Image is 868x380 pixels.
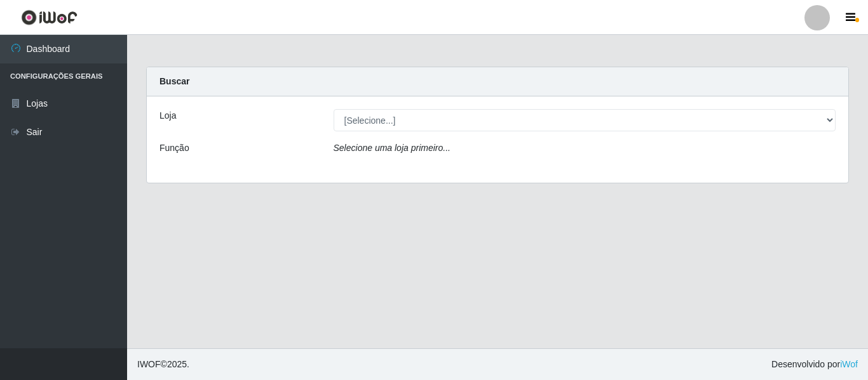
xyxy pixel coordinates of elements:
i: Selecione uma loja primeiro... [334,143,451,153]
label: Função [159,141,189,155]
span: Desenvolvido por [771,358,858,371]
span: IWOF [137,359,161,369]
label: Loja [159,109,176,122]
img: CoreUI Logo [21,10,78,25]
span: © 2025 . [137,358,189,371]
a: iWof [840,359,858,369]
strong: Buscar [159,76,189,86]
